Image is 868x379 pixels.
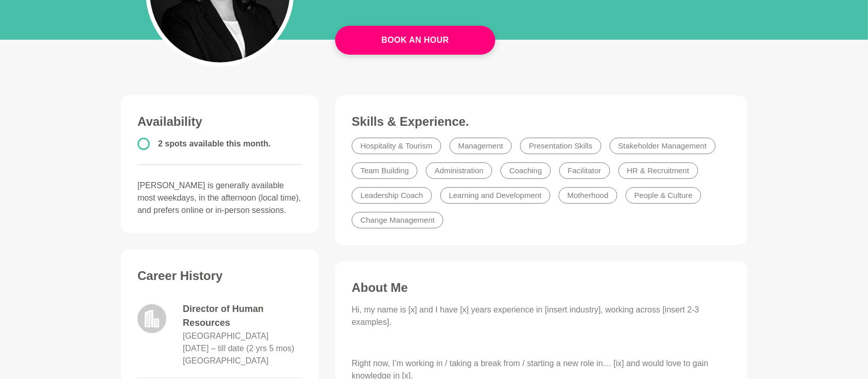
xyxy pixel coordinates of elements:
h3: About Me [352,280,731,295]
dd: [GEOGRAPHIC_DATA] [183,355,269,367]
a: Book An Hour [335,26,495,55]
dd: Director of Human Resources [183,302,302,330]
p: Hi, my name is [x] and I have [x] years experience in [insert industry], working across [insert 2... [352,304,731,328]
span: 2 spots available this month. [158,139,271,148]
p: [PERSON_NAME] is generally available most weekdays, in the afternoon (local time), and prefers on... [137,179,302,217]
h3: Availability [137,114,302,129]
dd: April 2023 – till date (2 yrs 5 mos) [183,342,294,355]
img: logo [137,304,166,333]
h3: Career History [137,268,302,284]
h3: Skills & Experience. [352,114,731,129]
dd: [GEOGRAPHIC_DATA] [183,330,269,342]
time: [DATE] – till date (2 yrs 5 mos) [183,344,294,353]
